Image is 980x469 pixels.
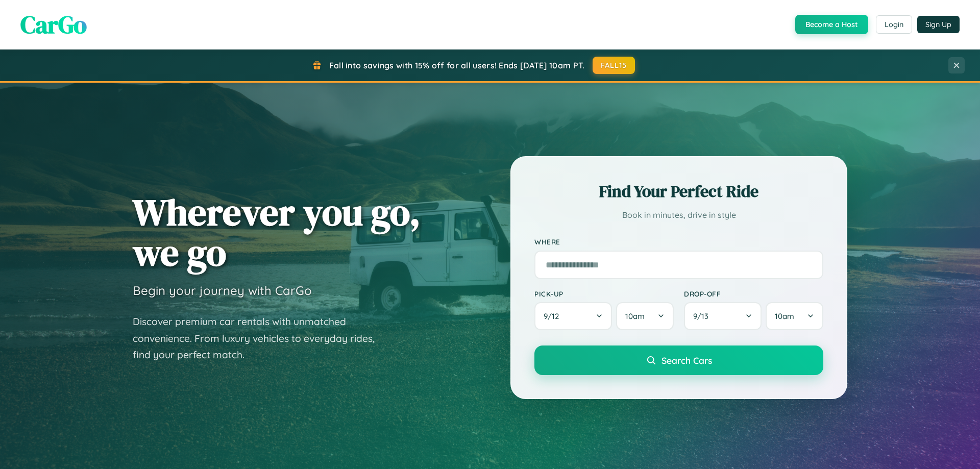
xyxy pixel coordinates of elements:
[534,345,823,375] button: Search Cars
[593,57,635,74] button: FALL15
[917,16,960,33] button: Sign Up
[684,289,823,298] label: Drop-off
[534,302,612,330] button: 9/12
[693,311,714,321] span: 9 / 13
[625,311,645,321] span: 10am
[795,15,868,34] button: Become a Host
[766,302,823,330] button: 10am
[616,302,674,330] button: 10am
[534,289,674,298] label: Pick-up
[133,313,388,363] p: Discover premium car rentals with unmatched convenience. From luxury vehicles to everyday rides, ...
[534,238,823,246] label: Where
[133,283,312,298] h3: Begin your journey with CarGo
[329,60,585,70] span: Fall into savings with 15% off for all users! Ends [DATE] 10am PT.
[684,302,762,330] button: 9/13
[544,311,564,321] span: 9 / 12
[534,180,823,203] h2: Find Your Perfect Ride
[661,355,712,366] span: Search Cars
[775,311,794,321] span: 10am
[534,208,823,223] p: Book in minutes, drive in style
[20,8,87,41] span: CarGo
[876,15,912,34] button: Login
[133,192,421,273] h1: Wherever you go, we go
